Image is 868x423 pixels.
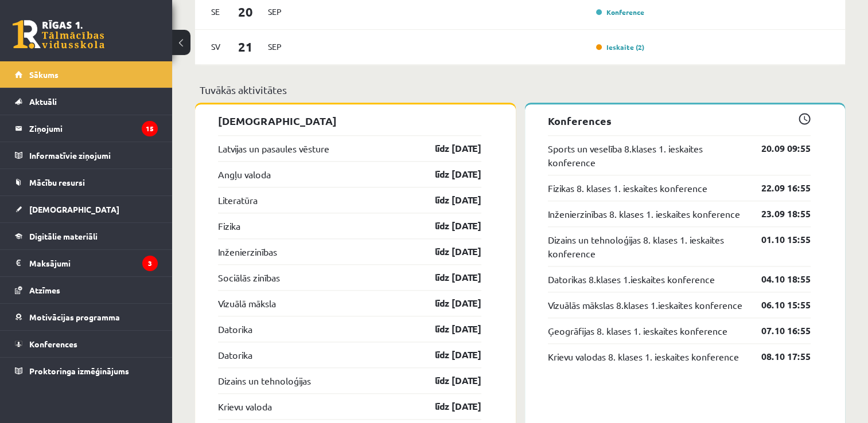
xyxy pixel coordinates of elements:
a: 20.09 09:55 [744,142,811,155]
span: Se [204,3,228,21]
span: Aktuāli [29,96,57,107]
a: Digitālie materiāli [15,223,158,249]
a: līdz [DATE] [415,399,481,413]
span: Digitālie materiāli [29,231,98,241]
span: Atzīmes [29,285,60,295]
i: 15 [142,121,158,136]
a: līdz [DATE] [415,142,481,155]
a: Proktoringa izmēģinājums [15,358,158,384]
a: 08.10 17:55 [744,350,811,363]
legend: Informatīvie ziņojumi [29,142,158,169]
a: Datorika [218,348,252,362]
a: 23.09 18:55 [744,207,811,221]
p: Tuvākās aktivitātes [200,82,840,97]
a: līdz [DATE] [415,167,481,181]
a: Motivācijas programma [15,304,158,330]
a: Fizikas 8. klases 1. ieskaites konference [548,181,707,195]
a: 06.10 15:55 [744,298,811,312]
span: Sākums [29,69,59,80]
span: Sep [263,38,287,56]
a: Datorika [218,322,252,336]
a: Latvijas un pasaules vēsture [218,142,329,155]
a: Vizuālā māksla [218,296,276,310]
span: Proktoringa izmēģinājums [29,366,129,376]
span: 20 [228,2,263,21]
a: Dizains un tehnoloģijas [218,374,311,387]
a: Ieskaite (2) [596,42,644,52]
legend: Ziņojumi [29,115,158,142]
a: līdz [DATE] [415,245,481,258]
span: Motivācijas programma [29,312,120,322]
span: Mācību resursi [29,177,85,187]
p: [DEMOGRAPHIC_DATA] [218,113,481,128]
a: Literatūra [218,193,258,207]
a: Informatīvie ziņojumi [15,142,158,169]
a: 22.09 16:55 [744,181,811,195]
a: Rīgas 1. Tālmācības vidusskola [13,20,104,49]
a: 01.10 15:55 [744,233,811,246]
span: Konferences [29,339,77,349]
span: [DEMOGRAPHIC_DATA] [29,204,119,214]
a: Fizika [218,219,240,233]
a: Datorikas 8.klases 1.ieskaites konference [548,272,715,286]
a: līdz [DATE] [415,296,481,310]
a: Angļu valoda [218,167,271,181]
a: 07.10 16:55 [744,324,811,338]
a: Inženierzinības 8. klases 1. ieskaites konference [548,207,740,221]
a: Krievu valodas 8. klases 1. ieskaites konference [548,350,739,363]
a: Sākums [15,61,158,88]
a: Dizains un tehnoloģijas 8. klases 1. ieskaites konference [548,233,745,260]
a: līdz [DATE] [415,348,481,362]
a: Sociālās zinības [218,271,280,284]
a: Mācību resursi [15,169,158,195]
span: Sep [263,3,287,21]
a: [DEMOGRAPHIC_DATA] [15,196,158,222]
a: līdz [DATE] [415,193,481,207]
a: Inženierzinības [218,245,277,258]
a: Aktuāli [15,88,158,115]
span: Sv [204,38,228,56]
a: Ģeogrāfijas 8. klases 1. ieskaites konference [548,324,727,338]
a: līdz [DATE] [415,219,481,233]
a: Konference [596,7,644,17]
span: 21 [228,37,263,56]
a: Konferences [15,331,158,357]
a: 04.10 18:55 [744,272,811,286]
a: Vizuālās mākslas 8.klases 1.ieskaites konference [548,298,742,312]
a: Sports un veselība 8.klases 1. ieskaites konference [548,142,745,169]
a: līdz [DATE] [415,374,481,387]
a: Maksājumi3 [15,250,158,276]
i: 3 [142,256,158,271]
p: Konferences [548,113,811,128]
a: Krievu valoda [218,399,272,413]
a: Atzīmes [15,277,158,303]
legend: Maksājumi [29,250,158,276]
a: Ziņojumi15 [15,115,158,142]
a: līdz [DATE] [415,322,481,336]
a: līdz [DATE] [415,271,481,284]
